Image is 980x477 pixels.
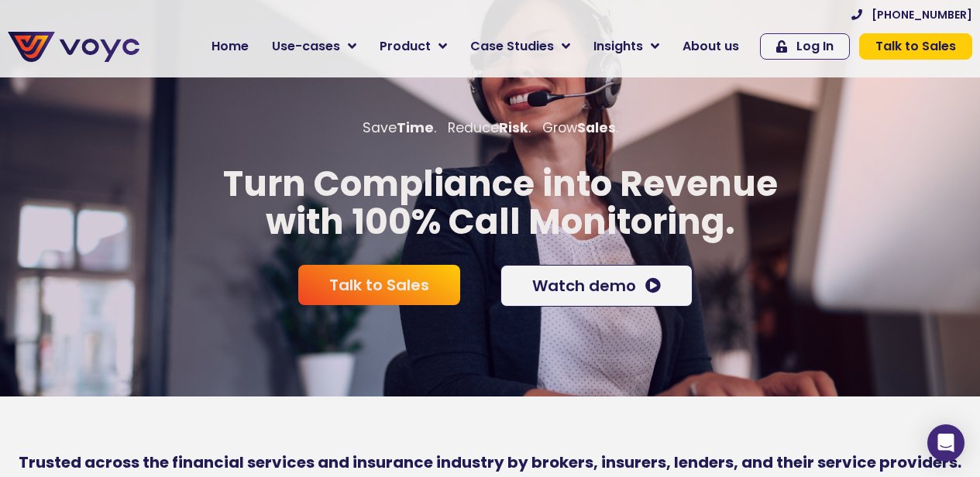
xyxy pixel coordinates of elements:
span: [PHONE_NUMBER] [872,9,972,20]
a: Case Studies [459,31,582,62]
a: About us [671,31,751,62]
span: About us [683,37,739,56]
a: Talk to Sales [859,33,972,60]
a: Insights [582,31,671,62]
img: voyc-full-logo [8,32,139,62]
a: Use-cases [260,31,368,62]
b: Time [397,118,434,137]
span: Case Studies [470,37,554,56]
a: Home [200,31,260,62]
span: Talk to Sales [875,40,956,53]
b: Risk [499,118,528,137]
b: Trusted across the financial services and insurance industry by brokers, insurers, lenders, and t... [19,451,961,473]
a: Talk to Sales [298,265,460,305]
span: Log In [796,40,834,53]
a: Log In [760,33,850,60]
span: Use-cases [272,37,340,56]
a: Watch demo [500,265,693,307]
span: Insights [593,37,643,56]
a: [PHONE_NUMBER] [851,9,972,20]
span: Watch demo [532,278,636,293]
div: Open Intercom Messenger [927,424,965,462]
a: Product [368,31,459,62]
span: Talk to Sales [329,277,429,293]
span: Home [211,37,249,56]
b: Sales [577,118,616,137]
span: Product [380,37,431,56]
